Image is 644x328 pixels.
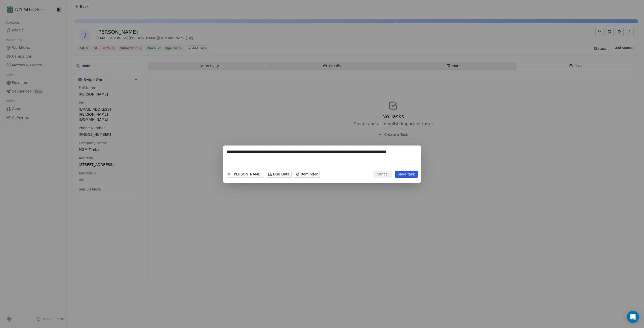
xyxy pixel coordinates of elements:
[374,171,391,178] button: Cancel
[228,172,230,176] div: B
[294,171,319,178] button: Reminder
[301,172,317,177] span: Reminder
[273,172,290,177] span: Due Date
[395,171,418,178] button: Save task
[232,172,262,176] div: [PERSON_NAME]
[266,171,292,178] button: Due Date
